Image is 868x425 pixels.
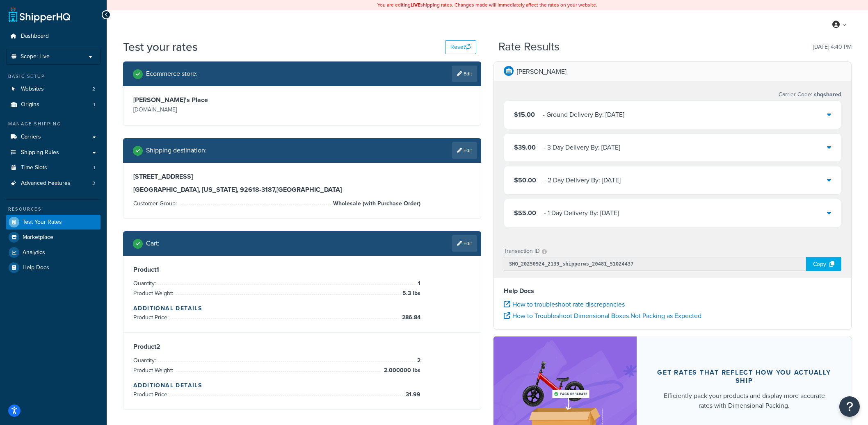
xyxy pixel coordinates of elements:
[514,208,536,218] span: $55.00
[133,186,471,194] h3: [GEOGRAPHIC_DATA], [US_STATE], 92618-3187 , [GEOGRAPHIC_DATA]
[813,41,852,53] p: [DATE] 4:40 PM
[544,175,621,186] div: - 2 Day Delivery By: [DATE]
[23,234,53,241] span: Marketplace
[400,289,420,298] span: 5.3 lbs
[452,66,477,82] a: Edit
[21,134,41,141] span: Carriers
[504,311,701,320] a: How to Troubleshoot Dimensional Boxes Not Packing as Expected
[6,230,101,245] a: Marketplace
[92,86,95,93] span: 2
[6,120,101,127] div: Manage Shipping
[504,245,540,257] p: Transaction ID
[21,86,44,93] span: Websites
[133,381,471,390] h4: Additional Details
[94,101,95,108] span: 1
[504,286,841,296] h4: Help Docs
[543,109,624,120] div: - Ground Delivery By: [DATE]
[21,164,47,171] span: Time Slots
[411,1,420,9] b: LIVE
[839,396,860,417] button: Open Resource Center
[445,40,476,54] button: Reset
[416,279,420,289] span: 1
[6,82,101,97] a: Websites2
[6,130,101,145] a: Carriers
[133,343,471,351] h3: Product 2
[517,66,566,77] p: [PERSON_NAME]
[6,160,101,175] a: Time Slots1
[6,29,101,44] a: Dashboard
[6,206,101,213] div: Resources
[6,97,101,112] a: Origins1
[382,366,420,375] span: 2.000000 lbs
[123,39,198,55] h1: Test your rates
[146,240,160,247] h2: Cart :
[133,390,171,399] span: Product Price:
[133,96,300,104] h3: [PERSON_NAME]'s Place
[6,176,101,191] a: Advanced Features3
[133,304,471,313] h4: Additional Details
[656,368,832,385] div: Get rates that reflect how you actually ship
[133,266,471,274] h3: Product 1
[146,70,198,77] h2: Ecommerce store :
[23,249,45,256] span: Analytics
[6,97,101,112] li: Origins
[544,207,619,219] div: - 1 Day Delivery By: [DATE]
[21,149,59,156] span: Shipping Rules
[21,180,71,187] span: Advanced Features
[452,235,477,252] a: Edit
[133,366,175,375] span: Product Weight:
[6,260,101,275] a: Help Docs
[6,176,101,191] li: Advanced Features
[806,257,841,271] div: Copy
[133,104,300,116] p: [DOMAIN_NAME]
[415,356,420,366] span: 2
[6,160,101,175] li: Time Slots
[133,313,171,322] span: Product Price:
[779,89,841,100] p: Carrier Code:
[6,73,101,80] div: Basic Setup
[21,53,50,60] span: Scope: Live
[812,90,841,99] span: shqshared
[656,391,832,411] div: Efficiently pack your products and display more accurate rates with Dimensional Packing.
[23,264,49,271] span: Help Docs
[23,219,62,226] span: Test Your Rates
[146,147,207,154] h2: Shipping destination :
[6,145,101,160] a: Shipping Rules
[544,142,620,153] div: - 3 Day Delivery By: [DATE]
[133,199,179,208] span: Customer Group:
[404,390,420,400] span: 31.99
[92,180,95,187] span: 3
[21,101,39,108] span: Origins
[452,142,477,159] a: Edit
[133,279,158,288] span: Quantity:
[21,33,49,40] span: Dashboard
[498,41,560,53] h2: Rate Results
[514,143,536,152] span: $39.00
[6,82,101,97] li: Websites
[133,173,471,181] h3: [STREET_ADDRESS]
[94,164,95,171] span: 1
[514,110,535,119] span: $15.00
[133,356,158,365] span: Quantity:
[133,289,175,298] span: Product Weight:
[331,199,420,209] span: Wholesale (with Purchase Order)
[6,215,101,230] a: Test Your Rates
[400,313,420,323] span: 286.84
[514,175,536,185] span: $50.00
[6,245,101,260] a: Analytics
[504,300,625,309] a: How to troubleshoot rate discrepancies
